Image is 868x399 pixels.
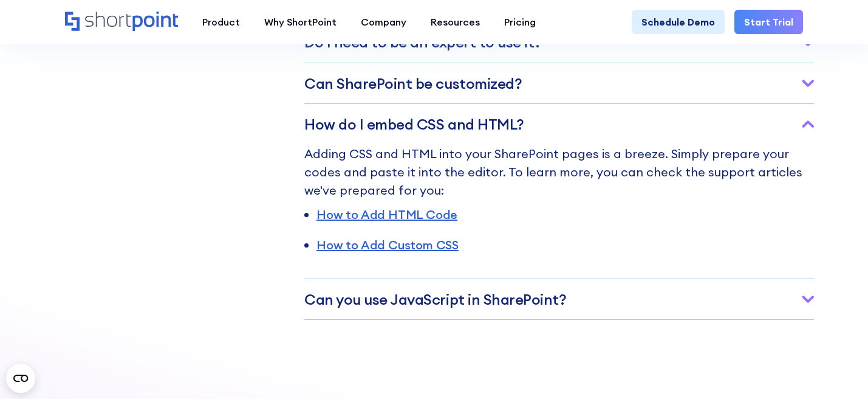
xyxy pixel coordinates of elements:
p: Adding CSS and HTML into your SharePoint pages is a breeze. Simply prepare your codes and paste i... [304,145,814,206]
a: How to Add Custom CSS [316,237,459,252]
div: Pricing [504,15,536,29]
iframe: Chat Widget [807,341,868,399]
a: Pricing [492,10,548,34]
h3: How do I embed CSS and HTML? [304,116,524,132]
a: Schedule Demo [632,10,725,34]
a: Home [65,12,178,32]
a: Company [349,10,419,34]
div: Company [361,15,406,29]
a: Why ShortPoint [252,10,349,34]
a: Resources [419,10,492,34]
button: Open CMP widget [6,364,35,393]
div: Resources [431,15,480,29]
a: How to Add HTML Code [316,207,457,222]
a: Start Trial [734,10,803,34]
h3: Do I need﻿ to be an expert to use it? [304,34,542,50]
a: Product [190,10,252,34]
h3: Can you use JavaScript in SharePoint? [304,291,566,307]
h3: Can SharePoint be customized? [304,75,522,91]
div: Why ShortPoint [264,15,337,29]
div: Product [202,15,240,29]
